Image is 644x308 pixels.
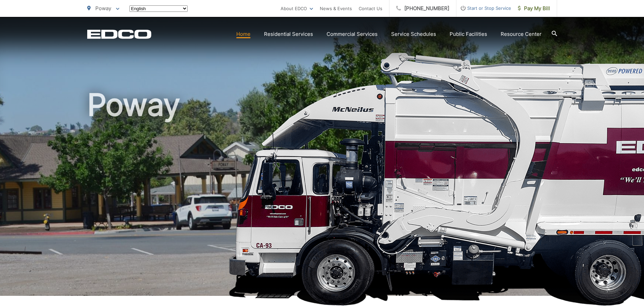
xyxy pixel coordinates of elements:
a: News & Events [320,4,352,13]
a: About EDCO [281,4,313,13]
a: Contact Us [359,4,382,13]
a: EDCD logo. Return to the homepage. [87,29,151,39]
select: Select a language [129,5,188,12]
a: Commercial Services [327,30,378,38]
h1: Poway [87,88,557,302]
span: Pay My Bill [518,4,550,13]
a: Residential Services [264,30,313,38]
a: Public Facilities [450,30,487,38]
span: Poway [95,5,111,11]
a: Home [236,30,251,38]
a: Resource Center [501,30,542,38]
a: Service Schedules [391,30,436,38]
